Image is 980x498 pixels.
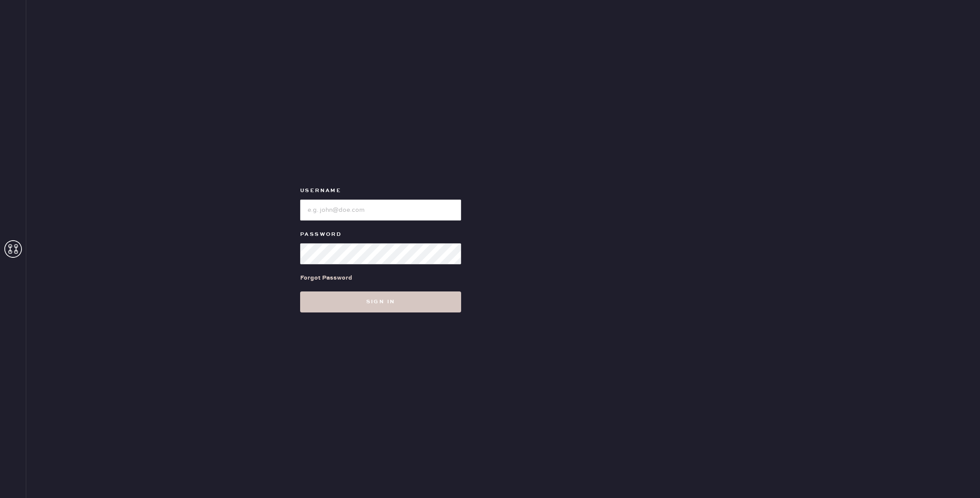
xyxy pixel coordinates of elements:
[300,264,352,291] a: Forgot Password
[300,291,461,312] button: Sign in
[300,200,461,221] input: e.g. john@doe.com
[300,186,461,196] label: Username
[300,273,352,283] div: Forgot Password
[300,229,461,240] label: Password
